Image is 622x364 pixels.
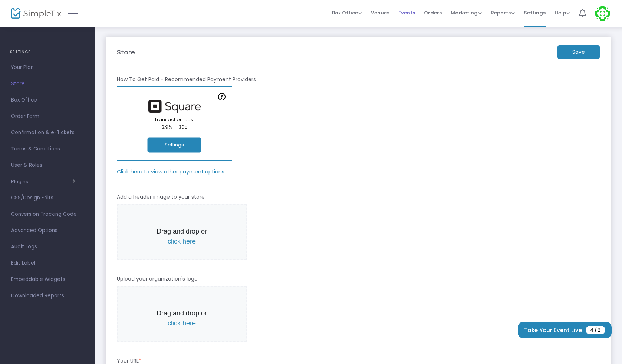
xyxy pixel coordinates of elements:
[151,308,213,328] p: Drag and drop or
[11,275,83,284] span: Embeddable Widgets
[518,322,612,338] button: Take Your Event Live4/6
[11,161,83,170] span: User & Roles
[218,93,226,100] img: question-mark
[11,112,83,121] span: Order Form
[117,193,206,201] m-panel-subtitle: Add a header image to your store.
[398,3,415,22] span: Events
[586,326,605,334] span: 4/6
[11,291,83,301] span: Downloaded Reports
[524,3,546,22] span: Settings
[11,258,83,268] span: Edit Label
[11,226,83,235] span: Advanced Options
[10,44,85,59] h4: SETTINGS
[371,3,389,22] span: Venues
[11,193,83,203] span: CSS/Design Edits
[11,179,75,185] button: Plugins
[11,63,83,72] span: Your Plan
[117,76,256,83] m-panel-subtitle: How To Get Paid - Recommended Payment Providers
[332,9,362,16] span: Box Office
[11,209,83,219] span: Conversion Tracking Code
[11,144,83,154] span: Terms & Conditions
[151,226,213,246] p: Drag and drop or
[154,116,195,123] span: Transaction cost
[117,168,224,176] m-panel-subtitle: Click here to view other payment options
[11,242,83,252] span: Audit Logs
[554,9,570,16] span: Help
[168,238,196,245] span: click here
[424,3,442,22] span: Orders
[145,100,204,113] img: square.png
[491,9,515,16] span: Reports
[117,47,135,57] m-panel-title: Store
[168,320,196,327] span: click here
[148,138,201,153] button: Settings
[161,123,188,130] span: 2.9% + 30¢
[11,95,83,105] span: Box Office
[11,128,83,138] span: Confirmation & e-Tickets
[11,79,83,89] span: Store
[117,275,198,283] m-panel-subtitle: Upload your organization's logo
[557,45,600,59] m-button: Save
[451,9,482,16] span: Marketing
